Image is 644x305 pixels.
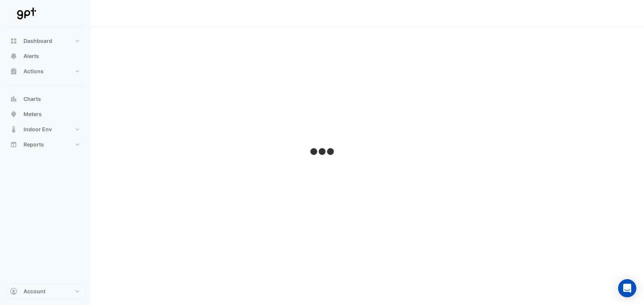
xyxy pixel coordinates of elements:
app-icon: Reports [10,141,17,148]
div: Open Intercom Messenger [618,279,636,297]
app-icon: Indoor Env [10,126,17,133]
button: Meters [6,107,85,122]
app-icon: Alerts [10,52,17,60]
span: Actions [24,68,44,75]
button: Charts [6,91,85,107]
app-icon: Dashboard [10,37,17,45]
span: Account [24,288,45,295]
button: Actions [6,64,85,79]
button: Dashboard [6,33,85,49]
span: Reports [24,141,44,148]
span: Dashboard [24,37,52,45]
app-icon: Meters [10,110,17,118]
button: Account [6,284,85,299]
img: Company Logo [9,6,43,21]
app-icon: Charts [10,95,17,103]
span: Indoor Env [24,126,52,133]
span: Alerts [24,52,39,60]
span: Charts [24,95,41,103]
app-icon: Actions [10,68,17,75]
button: Reports [6,137,85,152]
button: Alerts [6,49,85,64]
span: Meters [24,110,42,118]
button: Indoor Env [6,122,85,137]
